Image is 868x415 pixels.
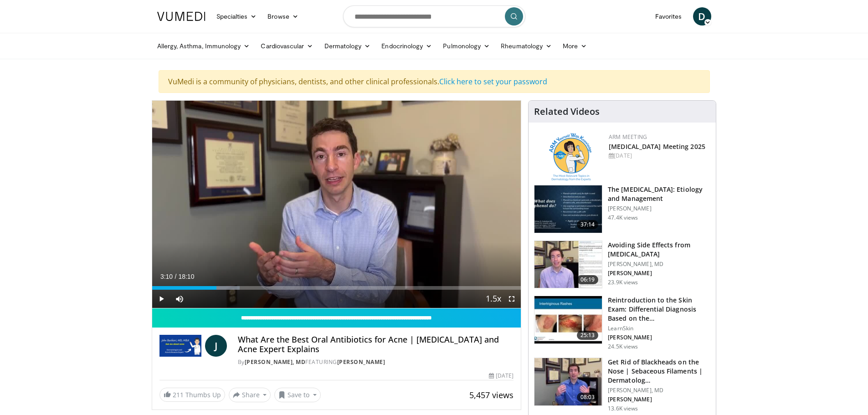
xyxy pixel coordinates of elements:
a: Dermatology [319,37,376,55]
a: [PERSON_NAME], MD [245,358,306,366]
p: 23.9K views [608,279,638,286]
a: 06:19 Avoiding Side Effects from [MEDICAL_DATA] [PERSON_NAME], MD [PERSON_NAME] 23.9K views [534,241,710,289]
a: 25:13 Reintroduction to the Skin Exam: Differential Diagnosis Based on the… LearnSkin [PERSON_NAM... [534,296,710,350]
h4: Related Videos [534,106,600,117]
a: ARM Meeting [609,133,647,141]
a: J [205,335,227,357]
div: By FEATURING [238,358,514,366]
img: John Barbieri, MD [159,335,201,357]
a: Pulmonology [437,37,495,55]
video-js: Video Player [152,101,521,308]
a: [PERSON_NAME] [337,358,385,366]
span: 18:10 [178,273,194,280]
p: [PERSON_NAME] [608,205,710,212]
button: Mute [170,290,189,308]
a: Click here to set your password [439,77,547,87]
p: [PERSON_NAME], MD [608,387,710,394]
img: VuMedi Logo [157,12,205,21]
div: Progress Bar [152,286,521,290]
span: 5,457 views [469,389,514,400]
button: Save to [274,388,321,402]
div: [DATE] [489,372,514,380]
p: [PERSON_NAME] [608,334,710,341]
span: 37:14 [577,220,599,229]
p: 24.5K views [608,343,638,350]
h3: Avoiding Side Effects from [MEDICAL_DATA] [608,241,710,259]
div: VuMedi is a community of physicians, dentists, and other clinical professionals. [159,70,710,93]
img: 89a28c6a-718a-466f-b4d1-7c1f06d8483b.png.150x105_q85_autocrop_double_scale_upscale_version-0.2.png [549,133,591,181]
a: [MEDICAL_DATA] Meeting 2025 [609,142,705,151]
p: 47.4K views [608,214,638,221]
span: / [175,273,177,280]
a: Specialties [211,7,262,26]
a: Browse [262,7,304,26]
a: Allergy, Asthma, Immunology [152,37,256,55]
a: 08:03 Get Rid of Blackheads on the Nose | Sebaceous Filaments | Dermatolog… [PERSON_NAME], MD [PE... [534,358,710,412]
button: Playback Rate [484,290,503,308]
a: 37:14 The [MEDICAL_DATA]: Etiology and Management [PERSON_NAME] 47.4K views [534,185,710,233]
a: More [557,37,592,55]
button: Share [229,388,271,402]
a: Endocrinology [376,37,437,55]
span: 211 [173,390,184,399]
span: 25:13 [577,331,599,340]
p: [PERSON_NAME] [608,396,710,403]
button: Fullscreen [503,290,521,308]
img: c5af237d-e68a-4dd3-8521-77b3daf9ece4.150x105_q85_crop-smart_upscale.jpg [534,185,602,233]
a: Rheumatology [495,37,557,55]
div: [DATE] [609,152,709,160]
img: 6f9900f7-f6e7-4fd7-bcbb-2a1dc7b7d476.150x105_q85_crop-smart_upscale.jpg [534,241,602,288]
img: 022c50fb-a848-4cac-a9d8-ea0906b33a1b.150x105_q85_crop-smart_upscale.jpg [534,296,602,343]
p: LearnSkin [608,325,710,332]
span: 08:03 [577,393,599,402]
h3: The [MEDICAL_DATA]: Etiology and Management [608,185,710,203]
a: 211 Thumbs Up [159,388,225,402]
h3: Get Rid of Blackheads on the Nose | Sebaceous Filaments | Dermatolog… [608,358,710,385]
h3: Reintroduction to the Skin Exam: Differential Diagnosis Based on the… [608,296,710,323]
span: 3:10 [160,273,173,280]
p: [PERSON_NAME] [608,270,710,277]
a: Favorites [650,7,688,26]
input: Search topics, interventions [343,5,525,27]
button: Play [152,290,170,308]
h4: What Are the Best Oral Antibiotics for Acne | [MEDICAL_DATA] and Acne Expert Explains [238,335,514,354]
a: Cardiovascular [255,37,318,55]
p: [PERSON_NAME], MD [608,261,710,268]
a: D [693,7,711,26]
img: 54dc8b42-62c8-44d6-bda4-e2b4e6a7c56d.150x105_q85_crop-smart_upscale.jpg [534,358,602,405]
span: 06:19 [577,275,599,284]
p: 13.6K views [608,405,638,412]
